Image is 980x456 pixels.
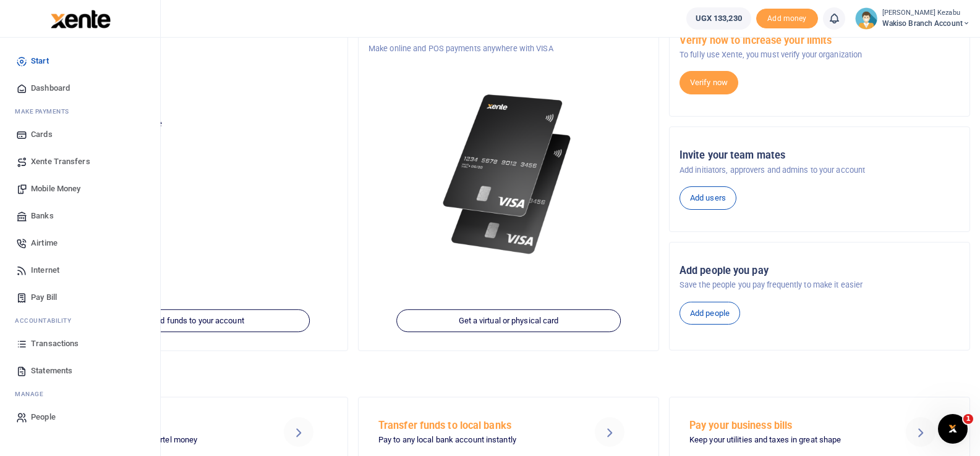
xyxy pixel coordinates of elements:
[58,118,338,130] p: Your current account balance
[51,10,111,28] img: logo-large
[10,48,150,75] a: Start
[58,91,338,103] p: Wakiso branch account
[67,420,260,432] h5: Send Mobile Money
[31,411,56,423] span: People
[31,55,49,67] span: Start
[31,128,53,141] span: Cards
[10,75,150,102] a: Dashboard
[680,71,738,94] a: Verify now
[438,85,579,264] img: xente-_physical_cards.png
[58,43,338,55] p: Tugende Limited
[10,148,150,175] a: Xente Transfers
[680,49,960,61] p: To fully use Xente, you must verify your organization
[67,434,260,447] p: MTN mobile money and Airtel money
[680,265,960,277] h5: Add people you pay
[58,133,338,146] h5: UGX 133,230
[680,279,960,291] p: Save the people you pay frequently to make it easier
[855,7,970,30] a: profile-user [PERSON_NAME] Kezabu Wakiso branch account
[680,35,960,47] h5: Verify now to increase your limits
[680,164,960,176] p: Add initiators, approvers and admins to your account
[31,237,58,249] span: Airtime
[47,367,970,381] h4: Make a transaction
[855,7,877,30] img: profile-user
[10,404,150,431] a: People
[31,183,80,195] span: Mobile Money
[689,420,882,432] h5: Pay your business bills
[85,309,310,333] a: Add funds to your account
[378,420,571,432] h5: Transfer funds to local banks
[31,210,54,222] span: Banks
[31,82,70,94] span: Dashboard
[10,202,150,230] a: Banks
[10,311,150,330] li: Ac
[21,107,69,116] span: ake Payments
[10,357,150,384] a: Statements
[696,12,742,25] span: UGX 133,230
[10,384,150,404] li: M
[756,9,818,29] span: Add money
[31,338,79,350] span: Transactions
[24,316,71,325] span: countability
[10,330,150,357] a: Transactions
[31,291,57,304] span: Pay Bill
[963,414,973,424] span: 1
[369,43,649,55] p: Make online and POS payments anywhere with VISA
[58,72,338,85] h5: Account
[49,14,111,23] a: logo-small logo-large logo-large
[10,257,150,284] a: Internet
[689,434,882,447] p: Keep your utilities and taxes in great shape
[31,155,90,168] span: Xente Transfers
[21,389,44,399] span: anage
[680,302,740,325] a: Add people
[681,7,756,30] li: Wallet ballance
[31,264,59,276] span: Internet
[10,102,150,121] li: M
[31,365,72,377] span: Statements
[10,284,150,311] a: Pay Bill
[378,434,571,447] p: Pay to any local bank account instantly
[882,18,970,29] span: Wakiso branch account
[882,8,970,19] small: [PERSON_NAME] Kezabu
[396,309,621,333] a: Get a virtual or physical card
[10,121,150,148] a: Cards
[680,149,960,162] h5: Invite your team mates
[756,9,818,29] li: Toup your wallet
[756,13,818,22] a: Add money
[10,230,150,257] a: Airtime
[10,175,150,202] a: Mobile Money
[686,7,751,30] a: UGX 133,230
[680,186,736,210] a: Add users
[938,414,968,444] iframe: Intercom live chat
